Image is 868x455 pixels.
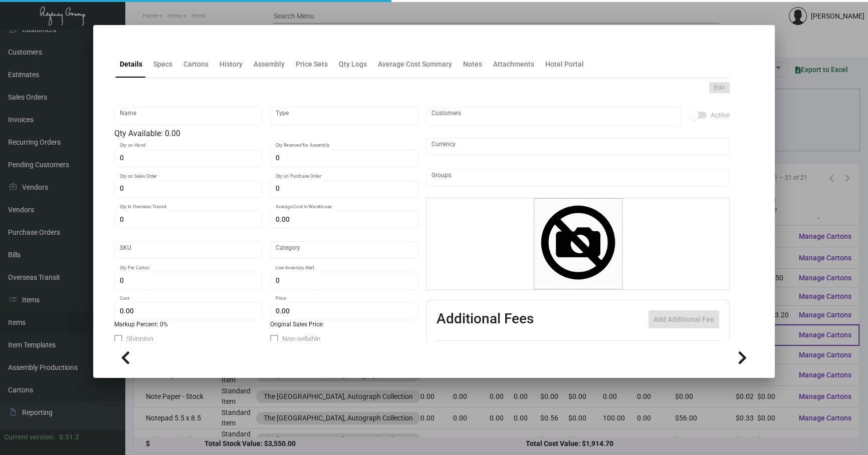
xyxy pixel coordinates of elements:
[709,82,730,93] button: Edit
[120,59,142,70] div: Details
[493,59,534,70] div: Attachments
[282,333,320,345] span: Non-sellable
[59,432,79,442] div: 0.51.2
[339,59,367,70] div: Qty Logs
[114,128,418,140] div: Qty Available: 0.00
[378,59,452,70] div: Average Cost Summary
[153,59,172,70] div: Specs
[431,174,725,182] input: Add new..
[648,310,719,328] button: Add Additional Fee
[183,59,208,70] div: Cartons
[254,59,285,70] div: Assembly
[711,109,730,121] span: Active
[714,84,725,92] span: Edit
[437,310,534,328] h2: Additional Fees
[431,112,676,120] input: Add new..
[463,59,482,70] div: Notes
[126,333,153,345] span: Shipping
[220,59,243,70] div: History
[654,315,714,323] span: Add Additional Fee
[4,432,55,442] div: Current version:
[296,59,328,70] div: Price Sets
[545,59,584,70] div: Hotel Portal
